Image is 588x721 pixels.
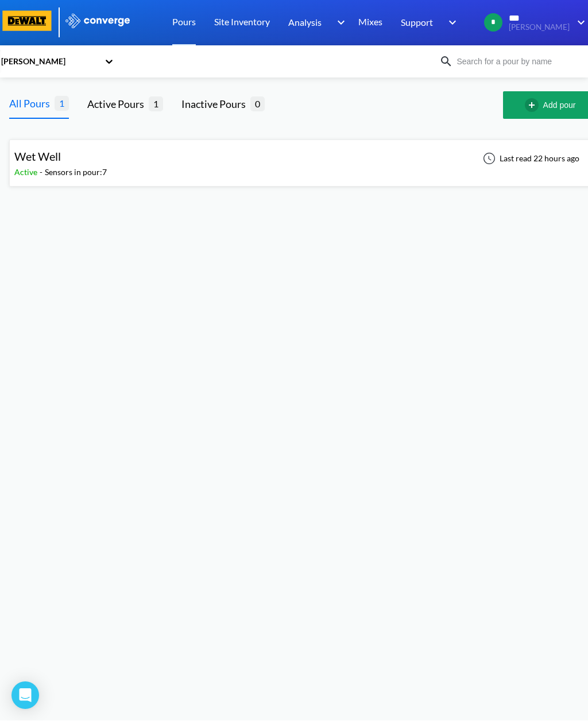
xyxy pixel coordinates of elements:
[453,56,586,68] input: Search for a pour by name
[181,96,250,113] div: Inactive Pours
[55,96,69,111] span: 1
[14,168,40,177] span: Active
[525,99,543,113] img: add-circle-outline.svg
[64,14,131,29] img: logo_ewhite.svg
[14,150,61,164] span: Wet Well
[11,682,39,710] div: Open Intercom Messenger
[441,16,459,30] img: downArrow.svg
[439,55,453,69] img: icon-search.svg
[45,166,107,179] div: Sensors in pour: 7
[149,97,163,111] span: 1
[40,168,45,177] span: -
[509,24,570,32] span: [PERSON_NAME]
[401,15,433,30] span: Support
[250,97,265,111] span: 0
[9,96,55,112] div: All Pours
[330,16,348,30] img: downArrow.svg
[477,152,583,166] div: Last read 22 hours ago
[87,96,149,113] div: Active Pours
[570,16,588,30] img: downArrow.svg
[288,15,322,30] span: Analysis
